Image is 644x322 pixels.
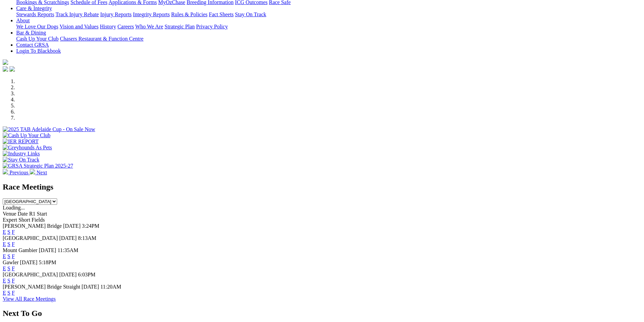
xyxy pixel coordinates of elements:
a: E [3,278,6,283]
a: We Love Our Dogs [16,24,58,29]
a: Stay On Track [235,11,266,17]
a: Rules & Policies [171,11,208,17]
a: Who We Are [135,24,163,29]
a: F [12,278,15,283]
a: Privacy Policy [196,24,228,29]
img: logo-grsa-white.png [3,59,8,65]
a: Strategic Plan [165,24,195,29]
img: Greyhounds As Pets [3,145,52,151]
a: Track Injury Rebate [55,11,99,17]
img: chevron-left-pager-white.svg [3,169,8,174]
a: Integrity Reports [133,11,170,17]
span: [DATE] [59,272,77,277]
a: Careers [117,24,134,29]
a: Bar & Dining [16,30,46,35]
span: 11:35AM [57,247,78,253]
a: Next [30,170,47,175]
span: Venue [3,211,16,217]
span: 11:20AM [100,284,121,290]
span: R1 Start [29,211,47,217]
span: [PERSON_NAME] Bridge [3,223,62,229]
span: [DATE] [39,247,56,253]
span: [GEOGRAPHIC_DATA] [3,235,58,241]
a: F [12,266,15,271]
a: Login To Blackbook [16,48,61,54]
h2: Race Meetings [3,182,641,192]
a: S [7,278,10,283]
a: F [12,290,15,296]
img: twitter.svg [9,66,15,72]
a: Contact GRSA [16,42,49,48]
a: S [7,241,10,247]
span: Expert [3,217,17,223]
a: E [3,241,6,247]
img: Cash Up Your Club [3,132,50,139]
a: S [7,253,10,259]
a: E [3,253,6,259]
div: Care & Integrity [16,11,641,18]
span: [PERSON_NAME] Bridge Straight [3,284,80,290]
a: S [7,229,10,235]
a: History [100,24,116,29]
span: [DATE] [59,235,77,241]
img: IER REPORT [3,139,39,145]
img: facebook.svg [3,66,8,72]
img: 2025 TAB Adelaide Cup - On Sale Now [3,126,95,132]
a: Care & Integrity [16,5,52,11]
a: E [3,290,6,296]
span: 5:18PM [39,259,56,265]
span: 6:03PM [78,272,96,277]
a: Injury Reports [100,11,132,17]
div: Bar & Dining [16,36,641,42]
a: Previous [3,170,30,175]
span: Gawler [3,259,19,265]
span: Loading... [3,205,25,210]
span: [GEOGRAPHIC_DATA] [3,272,58,277]
img: chevron-right-pager-white.svg [30,169,35,174]
span: [DATE] [63,223,81,229]
span: Short [19,217,30,223]
span: 3:24PM [82,223,99,229]
span: Fields [31,217,45,223]
a: F [12,253,15,259]
span: Mount Gambier [3,247,38,253]
span: [DATE] [81,284,99,290]
a: S [7,290,10,296]
a: Stewards Reports [16,11,54,17]
a: F [12,229,15,235]
div: About [16,24,641,30]
img: GRSA Strategic Plan 2025-27 [3,163,73,169]
a: E [3,229,6,235]
a: View All Race Meetings [3,296,56,302]
img: Industry Links [3,151,40,157]
span: Next [37,170,47,175]
a: E [3,266,6,271]
a: Fact Sheets [209,11,234,17]
img: Stay On Track [3,157,39,163]
a: Cash Up Your Club [16,36,58,42]
a: Vision and Values [59,24,98,29]
a: F [12,241,15,247]
a: Chasers Restaurant & Function Centre [60,36,143,42]
h2: Next To Go [3,309,641,318]
span: Previous [9,170,28,175]
span: 8:13AM [78,235,96,241]
a: About [16,18,30,23]
span: Date [18,211,28,217]
a: S [7,266,10,271]
span: [DATE] [20,259,38,265]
